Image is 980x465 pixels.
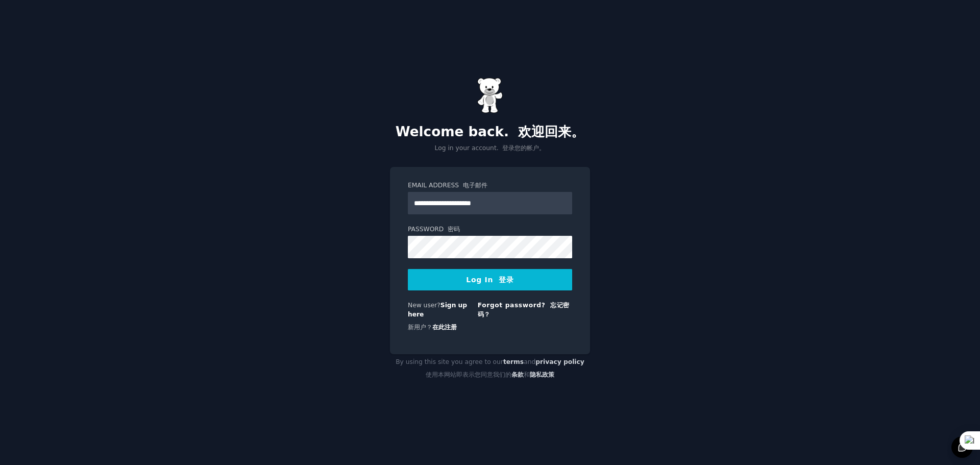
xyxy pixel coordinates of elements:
[478,302,570,318] font: 忘记密码？
[390,124,590,140] h2: Welcome back.
[408,302,467,318] a: Sign up here
[530,371,554,378] a: 隐私政策
[511,371,524,378] a: 条款
[478,302,570,318] a: Forgot password? 忘记密码？
[463,182,487,189] font: 电子邮件
[390,354,590,387] div: By using this site you agree to our and
[432,324,457,331] a: 在此注册
[535,358,584,365] a: privacy policy
[408,269,572,290] button: Log In 登录
[408,302,440,309] span: New user?
[390,144,590,153] p: Log in your account.
[499,276,513,284] font: 登录
[408,225,572,234] label: Password
[477,78,503,113] img: Gummy Bear
[502,144,545,152] font: 登录您的帐户。
[503,358,524,365] a: terms
[448,226,460,233] font: 密码
[408,181,572,190] label: Email Address
[408,324,432,331] span: 新用户？
[518,124,584,139] font: 欢迎回来。
[426,371,554,378] font: 使用本网站即表示您同意我们的 和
